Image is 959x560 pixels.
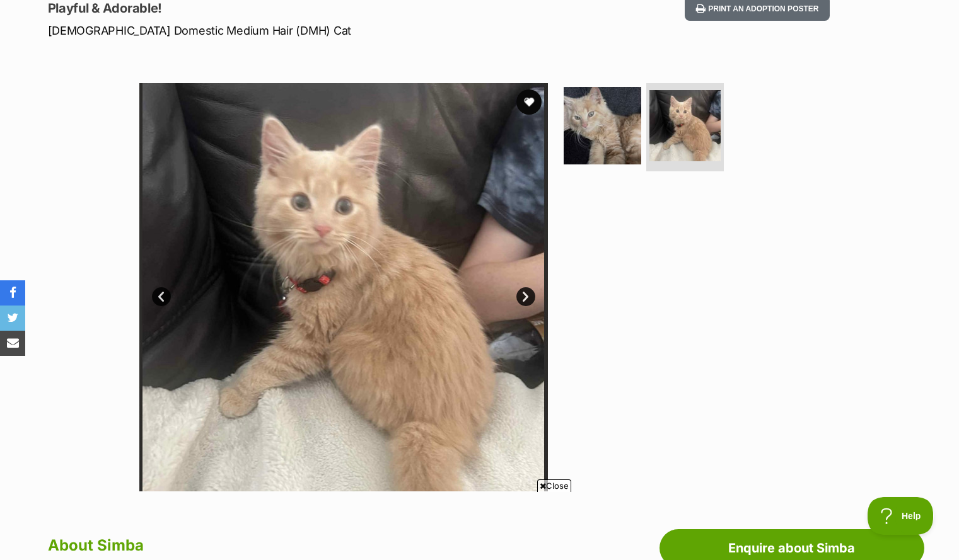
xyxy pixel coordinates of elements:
[48,532,569,559] h2: About Simba
[649,90,721,161] img: Photo of Simba
[868,497,934,535] iframe: Help Scout Beacon - Open
[250,497,709,554] iframe: Advertisement
[48,22,581,39] p: [DEMOGRAPHIC_DATA] Domestic Medium Hair (DMH) Cat
[516,89,542,115] button: favourite
[564,87,641,164] img: Photo of Simba
[139,83,548,491] img: Photo of Simba
[516,287,535,306] a: Next
[152,287,171,306] a: Prev
[537,479,571,492] span: Close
